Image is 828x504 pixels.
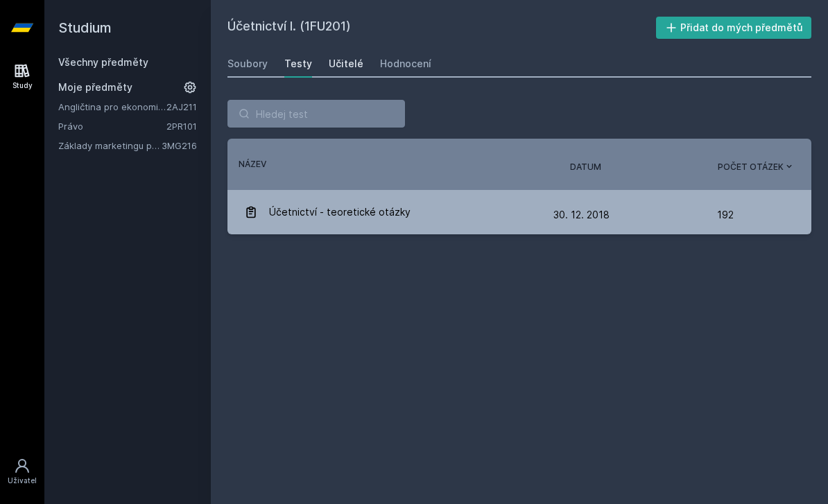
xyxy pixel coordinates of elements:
[718,161,784,173] span: Počet otázek
[553,209,610,220] span: 30. 12. 2018
[284,50,312,78] a: Testy
[227,17,656,39] h2: Účetnictví I. (1FU201)
[3,55,42,98] a: Study
[58,56,148,68] a: Všechny předměty
[227,50,268,78] a: Soubory
[718,161,795,173] button: Počet otázek
[3,451,42,493] a: Uživatel
[227,57,268,71] div: Soubory
[329,57,363,71] div: Učitelé
[227,190,811,234] a: Účetnictví - teoretické otázky 30. 12. 2018 192
[166,101,197,112] a: 2AJ211
[162,140,197,151] a: 3MG216
[58,100,166,114] a: Angličtina pro ekonomická studia 1 (B2/C1)
[58,139,162,153] a: Základy marketingu pro informatiky a statistiky
[717,201,734,229] span: 192
[269,198,411,226] span: Účetnictví - teoretické otázky
[329,50,363,78] a: Učitelé
[570,161,601,173] button: Datum
[656,17,812,39] button: Přidat do mých předmětů
[239,158,266,171] button: Název
[380,50,431,78] a: Hodnocení
[380,57,431,71] div: Hodnocení
[12,80,33,91] div: Study
[227,100,405,128] input: Hledej test
[58,80,132,94] span: Moje předměty
[166,121,197,132] a: 2PR101
[284,57,312,71] div: Testy
[8,476,37,486] div: Uživatel
[58,119,166,133] a: Právo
